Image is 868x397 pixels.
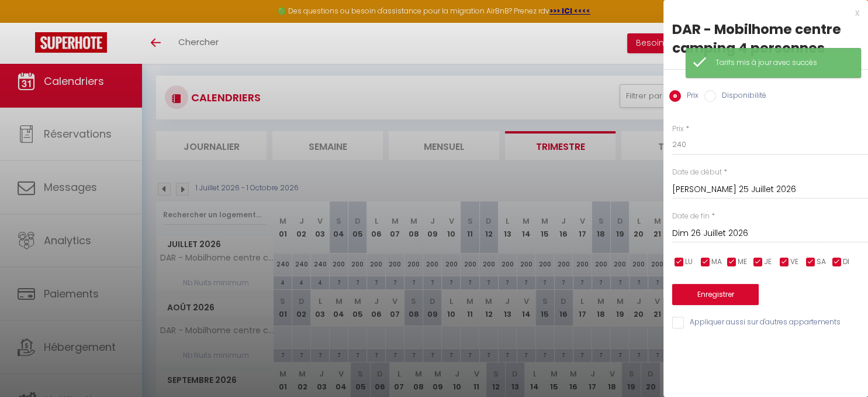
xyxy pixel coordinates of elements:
[672,284,759,305] button: Enregistrer
[672,211,710,222] label: Date de fin
[716,90,766,103] label: Disponibilité
[685,256,693,268] span: LU
[672,124,684,135] label: Prix
[817,256,826,268] span: SA
[764,256,772,268] span: JE
[711,256,722,268] span: MA
[843,256,849,268] span: DI
[715,57,849,69] div: Tarifs mis à jour avec succès
[790,256,798,268] span: VE
[672,20,859,57] div: DAR - Mobilhome centre camping 4 personnes
[672,167,722,178] label: Date de début
[738,256,747,268] span: ME
[663,6,859,20] div: x
[681,90,698,103] label: Prix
